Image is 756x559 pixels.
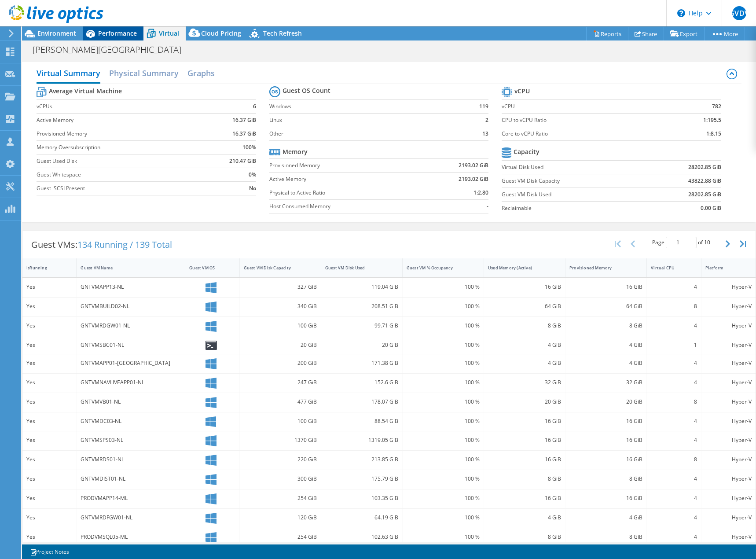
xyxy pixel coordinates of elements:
[407,378,480,387] div: 100 %
[232,129,256,138] b: 16.37 GiB
[407,321,480,331] div: 100 %
[37,143,203,152] label: Memory Oversubscription
[651,532,697,542] div: 4
[569,282,642,292] div: 16 GiB
[704,239,710,246] span: 10
[49,87,122,96] b: Average Virtual Machine
[26,532,72,542] div: Yes
[705,532,752,542] div: Hyper-V
[244,493,317,503] div: 254 GiB
[407,340,480,350] div: 100 %
[569,493,642,503] div: 16 GiB
[705,321,752,331] div: Hyper-V
[189,265,224,271] div: Guest VM OS
[705,397,752,407] div: Hyper-V
[37,157,203,165] label: Guest Used Disk
[569,532,642,542] div: 8 GiB
[688,177,721,185] b: 43822.88 GiB
[407,474,480,484] div: 100 %
[26,397,72,407] div: Yes
[242,143,256,152] b: 100%
[569,321,642,331] div: 8 GiB
[407,455,480,464] div: 100 %
[244,474,317,484] div: 300 GiB
[81,513,181,522] div: GNTVMRDFGW01-NL
[325,455,398,464] div: 213.85 GiB
[407,493,480,503] div: 100 %
[705,416,752,426] div: Hyper-V
[651,435,697,445] div: 4
[81,340,181,350] div: GNTVMSBC01-NL
[269,161,420,170] label: Provisioned Memory
[704,27,745,40] a: More
[81,416,181,426] div: GNTVMDC03-NL
[325,321,398,331] div: 99.71 GiB
[651,455,697,464] div: 8
[482,129,488,138] b: 13
[81,397,181,407] div: GNTVMVB01-NL
[651,474,697,484] div: 4
[269,188,420,197] label: Physical to Active Ratio
[81,455,181,464] div: GNTVMRDS01-NL
[407,397,480,407] div: 100 %
[666,237,697,248] input: jump to page
[705,265,741,271] div: Platform
[109,64,179,82] h2: Physical Summary
[651,340,697,350] div: 1
[269,175,420,184] label: Active Memory
[37,29,76,37] span: Environment
[81,282,181,292] div: GNTVMAPP13-NL
[651,378,697,387] div: 4
[705,340,752,350] div: Hyper-V
[81,378,181,387] div: GNTVMNAVLIVEAPP01-NL
[325,493,398,503] div: 103.35 GiB
[37,64,100,84] h2: Virtual Summary
[569,474,642,484] div: 8 GiB
[244,302,317,311] div: 340 GiB
[244,513,317,522] div: 120 GiB
[26,358,72,368] div: Yes
[26,474,72,484] div: Yes
[325,416,398,426] div: 88.54 GiB
[502,102,663,111] label: vCPU
[325,397,398,407] div: 178.07 GiB
[488,532,561,542] div: 8 GiB
[705,455,752,464] div: Hyper-V
[37,129,203,138] label: Provisioned Memory
[244,397,317,407] div: 477 GiB
[651,265,686,271] div: Virtual CPU
[688,190,721,199] b: 28202.85 GiB
[249,184,256,193] b: No
[244,416,317,426] div: 100 GiB
[26,416,72,426] div: Yes
[459,161,488,170] b: 2193.02 GiB
[22,231,181,258] div: Guest VMs:
[705,513,752,522] div: Hyper-V
[244,455,317,464] div: 220 GiB
[407,302,480,311] div: 100 %
[569,455,642,464] div: 16 GiB
[488,340,561,350] div: 4 GiB
[502,116,663,125] label: CPU to vCPU Ratio
[269,202,420,211] label: Host Consumed Memory
[37,170,203,179] label: Guest Whitespace
[325,378,398,387] div: 152.6 GiB
[488,378,561,387] div: 32 GiB
[244,532,317,542] div: 254 GiB
[651,397,697,407] div: 8
[487,202,488,211] b: -
[244,265,306,271] div: Guest VM Disk Capacity
[407,513,480,522] div: 100 %
[325,265,388,271] div: Guest VM Disk Used
[81,474,181,484] div: GNTVMDIST01-NL
[24,546,75,557] a: Project Notes
[488,416,561,426] div: 16 GiB
[705,493,752,503] div: Hyper-V
[81,265,170,271] div: Guest VM Name
[325,513,398,522] div: 64.19 GiB
[502,190,645,199] label: Guest VM Disk Used
[26,265,62,271] div: IsRunning
[26,455,72,464] div: Yes
[628,27,664,40] a: Share
[249,170,256,179] b: 0%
